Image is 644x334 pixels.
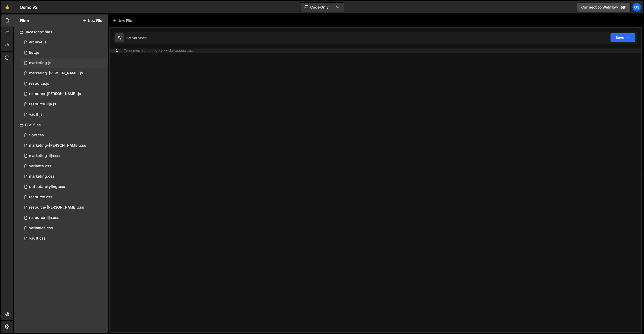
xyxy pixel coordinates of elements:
div: resource-ilja.js [29,102,56,107]
div: 16596/45151.js [20,47,108,58]
div: archive.js [29,40,47,45]
div: resource.css [29,195,52,200]
div: 16596/45156.css [20,182,108,192]
div: marketing.js [29,61,51,65]
div: 16596/46183.js [20,78,108,89]
div: Osmo V2 [20,4,38,10]
div: vault.css [29,236,46,241]
div: 16596/45422.js [20,58,108,68]
div: Type cmd + s to save your Javascript file. [124,49,193,53]
div: 16596/46196.css [20,202,108,213]
div: resource-ilja.css [29,216,59,220]
div: vault.js [29,112,43,117]
div: Not yet saved [126,36,146,40]
div: marketing.css [29,174,54,179]
div: Javascript files [14,27,108,37]
div: 16596/45446.css [20,171,108,182]
div: 16596/45424.js [20,68,108,78]
div: 1 [110,49,121,53]
a: 🤙 [1,1,14,13]
div: marketing-[PERSON_NAME].css [29,143,86,148]
div: 16596/46198.css [20,213,108,223]
button: Save [610,33,635,42]
div: 16596/45153.css [20,233,108,244]
div: resource-[PERSON_NAME].css [29,205,84,210]
div: CSS files [14,120,108,130]
a: Connect to Webflow [577,3,631,12]
div: 16596/46194.js [20,89,108,99]
div: flow.css [29,133,44,138]
div: resource-[PERSON_NAME].js [29,92,81,96]
div: outseta-styling.css [29,185,65,189]
div: 16596/45154.css [20,223,108,233]
div: New File [112,18,134,23]
span: 0 [24,61,27,66]
div: 16596/45511.css [20,161,108,171]
div: marketing-[PERSON_NAME].js [29,71,83,76]
div: 16596/45133.js [20,109,108,120]
div: list.js [29,50,39,55]
button: New File [83,19,102,23]
div: marketing-ilja.css [29,154,61,158]
a: Os [632,3,641,12]
div: variables.css [29,226,53,230]
div: 16596/47731.css [20,151,108,161]
h2: Files [20,18,29,23]
div: resource.js [29,81,49,86]
button: Code Only [300,3,344,12]
div: 16596/46195.js [20,99,108,109]
div: 16596/46284.css [20,140,108,151]
div: variants.css [29,164,51,169]
div: 16596/46210.js [20,37,108,47]
div: 16596/47552.css [20,130,108,140]
div: 16596/46199.css [20,192,108,202]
